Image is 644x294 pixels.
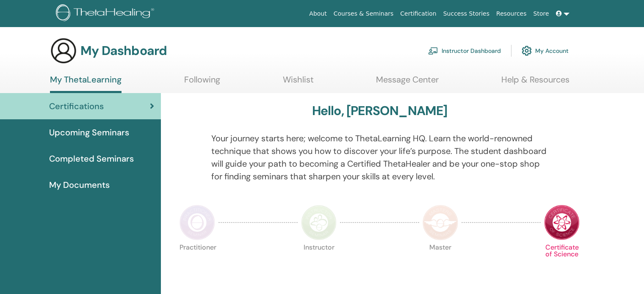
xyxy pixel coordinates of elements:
span: Upcoming Seminars [49,126,129,139]
a: My ThetaLearning [50,74,122,93]
a: My Account [522,41,569,60]
h3: My Dashboard [80,43,167,58]
img: Certificate of Science [544,205,580,240]
img: generic-user-icon.jpg [50,37,77,64]
img: cog.svg [522,44,532,58]
a: Success Stories [440,6,493,22]
img: chalkboard-teacher.svg [428,47,438,55]
a: Message Center [376,74,439,91]
img: Practitioner [180,205,215,240]
a: Following [184,74,220,91]
span: My Documents [49,179,110,191]
h3: Hello, [PERSON_NAME] [312,103,448,118]
img: Master [423,205,458,240]
img: Instructor [301,205,337,240]
a: Wishlist [283,74,314,91]
span: Completed Seminars [49,152,134,165]
a: Help & Resources [501,74,569,91]
p: Certificate of Science [544,244,580,280]
a: Courses & Seminars [330,6,397,22]
p: Your journey starts here; welcome to ThetaLearning HQ. Learn the world-renowned technique that sh... [211,132,548,183]
a: Instructor Dashboard [428,41,501,60]
a: Certification [397,6,439,22]
a: About [306,6,330,22]
p: Master [423,244,458,280]
a: Store [530,6,553,22]
a: Resources [493,6,530,22]
p: Practitioner [180,244,215,280]
span: Certifications [49,100,104,113]
p: Instructor [301,244,337,280]
img: logo.png [56,4,157,23]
